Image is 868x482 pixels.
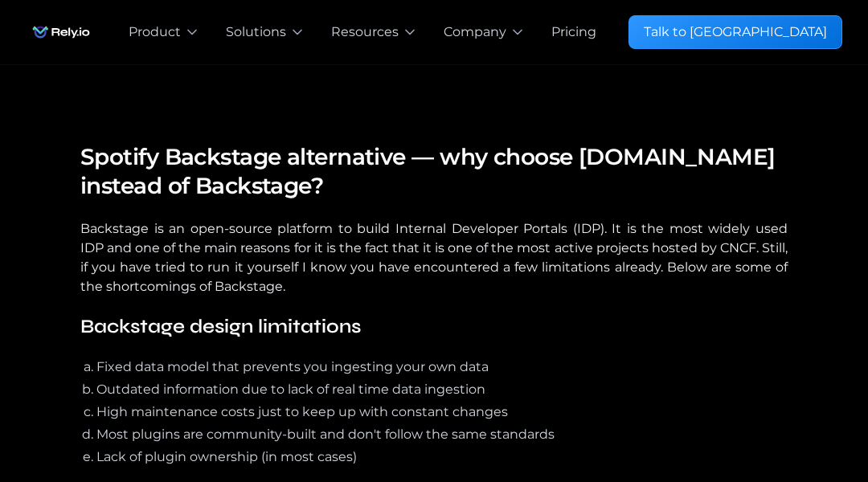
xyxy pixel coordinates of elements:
li: High maintenance costs just to keep up with constant changes [96,402,788,422]
div: Company [444,22,506,42]
a: Pricing [551,22,596,42]
li: Outdated information due to lack of real time data ingestion [96,380,788,399]
h5: Backstage design limitations [80,312,788,341]
div: Talk to [GEOGRAPHIC_DATA] [644,22,827,42]
div: Solutions [226,22,286,42]
div: Resources [331,22,399,42]
li: Most plugins are community-built and don't follow the same standards [96,425,788,444]
a: Talk to [GEOGRAPHIC_DATA] [628,15,842,49]
div: Product [129,22,181,42]
a: home [26,16,96,48]
li: Lack of plugin ownership (in most cases) [96,447,788,467]
p: Backstage is an open-source platform to build Internal Developer Portals (IDP). It is the most wi... [80,219,788,296]
h4: Spotify Backstage alternative — why choose [DOMAIN_NAME] instead of Backstage? [80,142,788,200]
img: Rely.io logo [26,16,96,48]
li: Fixed data model that prevents you ingesting your own data [96,357,788,377]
